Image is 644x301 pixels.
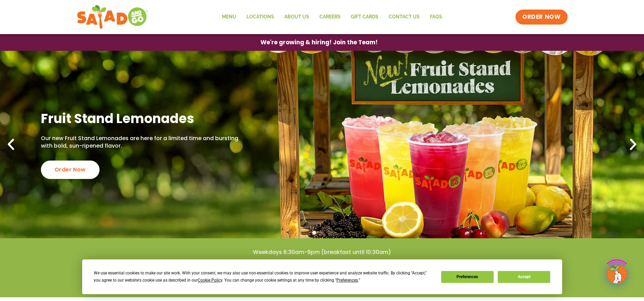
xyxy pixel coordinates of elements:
[312,231,316,235] span: Go to slide 1
[384,9,425,25] a: Contact Us
[14,259,630,267] h4: Weekends 7am-9pm (breakfast until 11am)
[14,249,630,256] h4: Weekdays 6:30am-9pm (breakfast until 10:30am)
[626,137,641,152] div: Next slide
[198,278,222,283] span: Cookie Policy
[260,40,378,45] span: We're growing & hiring! Join the Team!
[77,3,149,31] img: new-SAG-logo-768×292
[94,270,433,284] div: We use essential cookies to make our site work. With your consent, we may also use non-essential ...
[217,9,447,25] nav: Menu
[346,9,384,25] a: GIFT CARDS
[425,9,447,25] a: FAQs
[515,10,567,25] a: ORDER NOW
[320,231,324,235] span: Go to slide 2
[3,137,18,152] div: Previous slide
[522,13,560,21] span: ORDER NOW
[314,9,346,25] a: Careers
[217,9,241,25] a: Menu
[441,271,494,283] button: Preferences
[41,161,100,179] div: Order Now
[279,9,314,25] a: About Us
[241,9,279,25] a: Locations
[336,278,358,283] span: Preferences
[41,110,240,127] h2: Fruit Stand Lemonades
[250,34,388,50] a: We're growing & hiring! Join the Team!
[41,135,240,150] p: Our new Fruit Stand Lemonades are here for a limited time and bursting with bold, sun-ripened fla...
[498,271,550,283] button: Accept
[328,231,332,235] span: Go to slide 3
[82,259,562,294] div: Cookie Consent Prompt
